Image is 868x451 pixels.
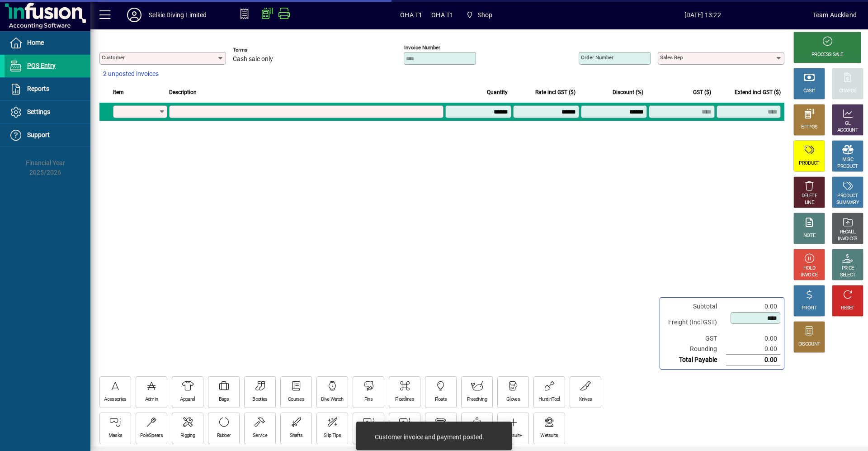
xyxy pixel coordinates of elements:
[811,52,843,58] div: PROCESS SALE
[233,56,273,63] span: Cash sale only
[288,396,304,403] div: Courses
[798,341,820,348] div: DISCOUNT
[99,66,162,82] button: 2 unposted invoices
[478,8,493,22] span: Shop
[838,236,857,242] div: INVOICES
[27,108,50,115] span: Settings
[149,8,207,22] div: Selkie Diving Limited
[579,396,592,403] div: Knives
[805,199,814,206] div: LINE
[431,8,453,22] span: OHA T1
[593,8,813,22] span: [DATE] 13:22
[837,193,858,199] div: PRODUCT
[664,355,726,366] td: Total Payable
[321,396,343,403] div: Dive Watch
[504,432,522,439] div: Wetsuit+
[581,54,613,61] mat-label: Order number
[664,344,726,355] td: Rounding
[540,432,558,439] div: Wetsuits
[840,229,856,236] div: RECALL
[27,62,56,69] span: POS Entry
[726,333,780,344] td: 0.00
[169,87,197,97] span: Description
[842,157,853,163] div: MISC
[404,44,440,51] mat-label: Invoice number
[801,272,817,279] div: INVOICE
[5,32,90,54] a: Home
[803,265,815,272] div: HOLD
[801,124,818,131] div: EFTPOS
[840,272,856,279] div: SELECT
[535,87,576,97] span: Rate incl GST ($)
[538,396,560,403] div: HuntinTool
[324,432,341,439] div: Slip Tips
[27,39,44,46] span: Home
[613,87,643,97] span: Discount (%)
[145,396,158,403] div: Admin
[27,131,50,138] span: Support
[253,432,267,439] div: Service
[462,7,496,23] span: Shop
[102,54,125,61] mat-label: Customer
[837,163,858,170] div: PRODUCT
[364,396,373,403] div: Fins
[27,85,49,92] span: Reports
[813,8,857,22] div: Team Auckland
[664,301,726,312] td: Subtotal
[290,432,303,439] div: Shafts
[693,87,711,97] span: GST ($)
[802,193,817,199] div: DELETE
[726,301,780,312] td: 0.00
[841,305,854,312] div: RESET
[120,7,149,23] button: Profile
[726,355,780,366] td: 0.00
[664,312,726,333] td: Freight (Incl GST)
[113,87,124,97] span: Item
[103,69,159,79] span: 2 unposted invoices
[395,396,414,403] div: Floatlines
[487,87,508,97] span: Quantity
[837,127,858,134] div: ACCOUNT
[233,47,287,53] span: Terms
[467,396,487,403] div: Freediving
[435,396,447,403] div: Floats
[845,120,851,127] div: GL
[5,101,90,123] a: Settings
[506,396,520,403] div: Gloves
[140,432,163,439] div: PoleSpears
[252,396,267,403] div: Booties
[803,88,815,95] div: CASH
[5,124,90,147] a: Support
[803,233,815,239] div: NOTE
[5,78,90,100] a: Reports
[836,199,859,206] div: SUMMARY
[660,54,683,61] mat-label: Sales rep
[726,344,780,355] td: 0.00
[735,87,781,97] span: Extend incl GST ($)
[664,333,726,344] td: GST
[180,396,195,403] div: Apparel
[108,432,123,439] div: Masks
[400,8,422,22] span: OHA T1
[802,305,817,312] div: PROFIT
[842,265,854,272] div: PRICE
[217,432,231,439] div: Rubber
[104,396,126,403] div: Acessories
[839,88,857,95] div: CHARGE
[799,160,819,167] div: PRODUCT
[219,396,229,403] div: Bags
[180,432,195,439] div: Rigging
[375,432,484,442] div: Customer invoice and payment posted.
